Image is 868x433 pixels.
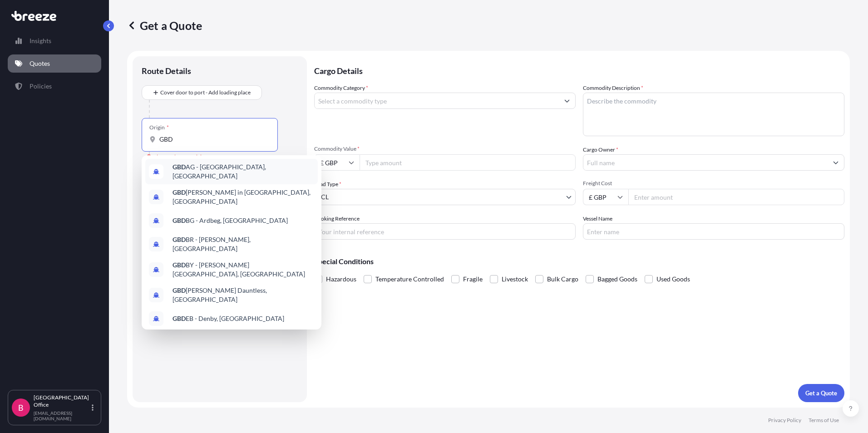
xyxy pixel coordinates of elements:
[628,189,844,205] input: Enter amount
[159,135,266,144] input: Origin
[34,394,90,408] p: [GEOGRAPHIC_DATA] Office
[314,56,844,84] p: Cargo Details
[559,93,575,109] button: Show suggestions
[583,214,612,223] label: Vessel Name
[583,84,643,93] label: Commodity Description
[30,82,52,91] p: Policies
[828,154,844,171] button: Show suggestions
[768,417,801,424] p: Privacy Policy
[583,180,844,187] span: Freight Cost
[142,155,321,330] div: Show suggestions
[326,272,356,286] span: Hazardous
[173,261,314,279] span: BY - [PERSON_NAME][GEOGRAPHIC_DATA], [GEOGRAPHIC_DATA]
[375,272,444,286] span: Temperature Controlled
[127,18,202,33] p: Get a Quote
[142,65,191,76] p: Route Details
[173,162,314,181] span: AG - [GEOGRAPHIC_DATA], [GEOGRAPHIC_DATA]
[314,214,360,223] label: Booking Reference
[463,272,483,286] span: Fragile
[314,84,368,93] label: Commodity Category
[314,145,576,153] span: Commodity Value
[30,59,50,68] p: Quotes
[315,93,559,109] input: Select a commodity type
[805,389,837,398] p: Get a Quote
[173,261,186,269] b: GBD
[146,153,205,162] div: Please select an origin
[583,154,828,171] input: Full name
[547,272,578,286] span: Bulk Cargo
[173,216,288,225] span: BG - Ardbeg, [GEOGRAPHIC_DATA]
[809,417,839,424] p: Terms of Use
[173,235,314,253] span: BR - [PERSON_NAME], [GEOGRAPHIC_DATA]
[583,145,618,154] label: Cargo Owner
[34,410,90,421] p: [EMAIL_ADDRESS][DOMAIN_NAME]
[314,258,844,265] p: Special Conditions
[173,216,186,224] b: GBD
[173,315,186,322] b: GBD
[173,188,314,206] span: [PERSON_NAME] in [GEOGRAPHIC_DATA], [GEOGRAPHIC_DATA]
[656,272,690,286] span: Used Goods
[318,192,329,202] span: LCL
[502,272,528,286] span: Livestock
[173,314,284,323] span: EB - Denby, [GEOGRAPHIC_DATA]
[173,188,186,196] b: GBD
[160,88,251,97] span: Cover door to port - Add loading place
[173,163,186,171] b: GBD
[597,272,637,286] span: Bagged Goods
[360,154,576,171] input: Type amount
[18,403,24,412] span: B
[314,223,576,240] input: Your internal reference
[583,223,844,240] input: Enter name
[173,236,186,243] b: GBD
[30,36,51,45] p: Insights
[173,286,186,294] b: GBD
[149,124,169,131] div: Origin
[173,286,314,304] span: [PERSON_NAME] Dauntless, [GEOGRAPHIC_DATA]
[314,180,341,189] span: Load Type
